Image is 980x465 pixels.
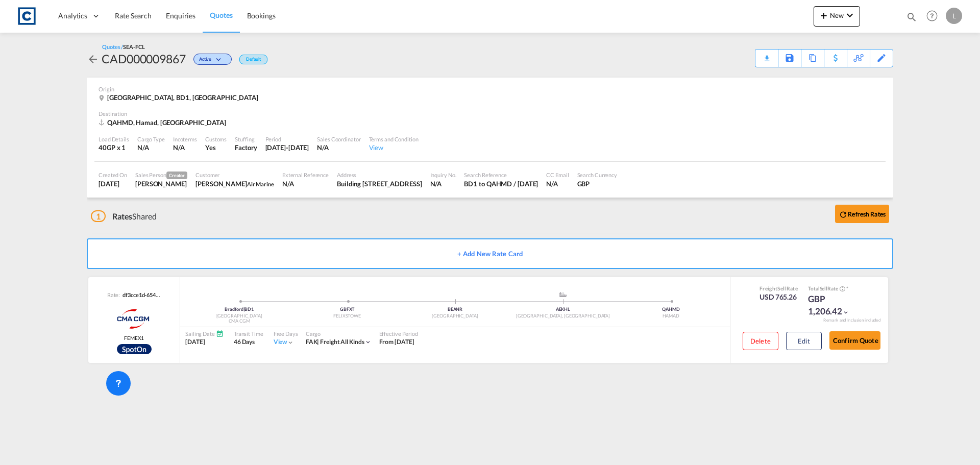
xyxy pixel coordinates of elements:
img: CMACGM Spot [108,306,160,332]
img: 1fdb9190129311efbfaf67cbb4249bed.jpeg [15,5,38,28]
div: Created On [99,171,127,179]
div: View [369,143,419,152]
div: L [946,8,962,24]
span: Bookings [247,11,276,20]
div: Shared [91,211,157,222]
div: Effective Period [379,330,418,337]
span: Active [199,56,214,66]
span: BD1 [244,306,254,312]
span: Air Marine [247,181,274,187]
md-icon: icon-chevron-down [844,9,856,21]
span: | [317,338,319,346]
div: Change Status Here [193,54,232,65]
div: Save As Template [778,50,801,67]
span: Rates [112,211,133,221]
div: Viewicon-chevron-down [274,338,295,347]
div: Terms and Condition [369,135,419,143]
span: SEA-FCL [123,43,144,50]
div: N/A [173,143,185,152]
div: 24 Sep 2025 [99,179,127,188]
div: Quotes /SEA-FCL [102,43,145,51]
md-icon: icon-chevron-down [287,339,294,346]
md-icon: Schedules Available [216,330,224,337]
div: Origin [99,85,881,93]
md-icon: icon-chevron-down [364,338,372,346]
div: Quote PDF is not available at this time [761,50,773,59]
div: Bradford, BD1, United Kingdom [99,93,261,102]
div: GBP 1,206.42 [808,293,859,317]
div: Freight Rate [759,285,798,292]
div: Factory Stuffing [235,143,257,152]
span: New [818,11,856,19]
span: Sell [820,285,828,291]
div: icon-arrow-left [87,51,102,67]
div: 46 Days [234,338,263,347]
div: AEKHL [509,306,617,313]
div: Sailing Date [185,330,224,337]
div: FELIXSTOWE [293,313,401,320]
div: Help [923,7,946,26]
span: Rate: [107,291,120,299]
div: Sales Coordinator [317,135,360,143]
div: Default [239,55,267,64]
div: Address [337,171,422,179]
div: [GEOGRAPHIC_DATA], [GEOGRAPHIC_DATA] [509,313,617,320]
span: Enquiries [166,11,195,20]
md-icon: icon-chevron-down [214,57,226,63]
div: Customs [205,135,227,143]
div: BEANR [401,306,509,313]
span: Bradford [225,306,244,312]
span: Rate Search [115,11,152,20]
div: Stuffing [235,135,257,143]
div: GBP [577,179,618,188]
div: CMA CGM [185,318,293,325]
div: USD 765.26 [759,292,798,302]
div: Incoterms [173,135,197,143]
div: Total Rate [808,285,859,293]
button: Confirm Quote [829,331,880,350]
md-icon: icon-download [761,51,773,59]
div: Rollable available [117,344,152,354]
span: [GEOGRAPHIC_DATA], BD1, [GEOGRAPHIC_DATA] [107,93,258,102]
div: freight all kinds [306,338,364,347]
div: N/A [317,143,360,152]
span: | [243,306,245,312]
div: BD1 to QAHMD / 24 Sep 2025 [464,179,538,188]
md-icon: icon-arrow-left [87,53,99,65]
div: Destination [99,110,881,117]
div: df3cce1d-654a-498f-8e2e-c4538a5cebda.11f1fa9d-127c-3156-8a42-d75d743a35d6 [120,291,161,299]
div: CC Email [546,171,569,179]
div: Building 202 & 248 Eastern Business Park London Heathrow Airport Hounslow, Middlesex TW6 2RX [337,179,422,188]
div: N/A [137,143,165,152]
button: Delete [743,332,778,350]
div: Search Reference [464,171,538,179]
img: CMA_CGM_Spot.png [117,344,152,354]
div: Inquiry No. [430,171,456,179]
span: FAK [306,338,321,346]
button: Edit [786,332,822,350]
button: icon-plus 400-fgNewicon-chevron-down [814,6,860,27]
div: Lauren Prentice [135,179,187,188]
span: 1 [91,210,106,222]
span: Sell [777,285,786,291]
div: Change Status Here [186,51,234,67]
span: Quotes [210,11,232,19]
b: Refresh Rates [848,210,886,218]
div: Period [265,135,309,143]
div: [DATE] [185,338,224,347]
button: icon-refreshRefresh Rates [835,205,889,223]
div: [GEOGRAPHIC_DATA] [185,313,293,320]
div: 24 Sep 2025 [265,143,309,152]
span: Subject to Remarks [845,285,848,291]
div: Transit Time [234,330,263,337]
div: Yes [205,143,227,152]
md-icon: icon-refresh [839,210,848,219]
div: [GEOGRAPHIC_DATA] [401,313,509,320]
div: Customer [195,171,274,179]
div: Free Days [274,330,298,337]
div: External Reference [282,171,329,179]
md-icon: icon-chevron-down [842,309,849,316]
div: Remark and Inclusion included [816,317,888,323]
div: Search Currency [577,171,618,179]
md-icon: icon-plus 400-fg [818,9,830,21]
